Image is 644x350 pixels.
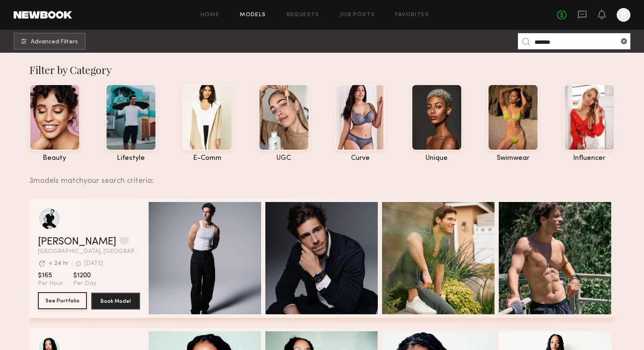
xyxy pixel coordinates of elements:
[259,155,309,162] div: UGC
[564,155,615,162] div: influencer
[84,261,103,267] div: [DATE]
[240,12,266,18] a: Models
[73,280,96,287] span: Per Day
[14,33,86,50] button: Advanced Filters
[91,293,140,310] button: Book Model
[340,12,375,18] a: Job Posts
[201,12,220,18] a: Home
[38,292,87,309] button: See Portfolio
[287,12,319,18] a: Requests
[31,39,78,45] span: Advanced Filters
[49,261,69,267] div: < 24 hr
[38,293,87,310] a: See Portfolio
[38,271,63,280] span: $165
[38,237,116,247] a: [PERSON_NAME]
[106,155,156,162] div: lifestyle
[335,155,385,162] div: curve
[411,155,462,162] div: unique
[38,280,63,287] span: Per Hour
[29,63,615,77] div: Filter by Category
[29,167,608,185] div: 3 models match your search criteria:
[29,155,80,162] div: beauty
[182,155,233,162] div: e-comm
[73,271,96,280] span: $1200
[38,249,140,255] span: [GEOGRAPHIC_DATA], [GEOGRAPHIC_DATA]
[488,155,538,162] div: swimwear
[395,12,429,18] a: Favorites
[617,8,630,22] a: B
